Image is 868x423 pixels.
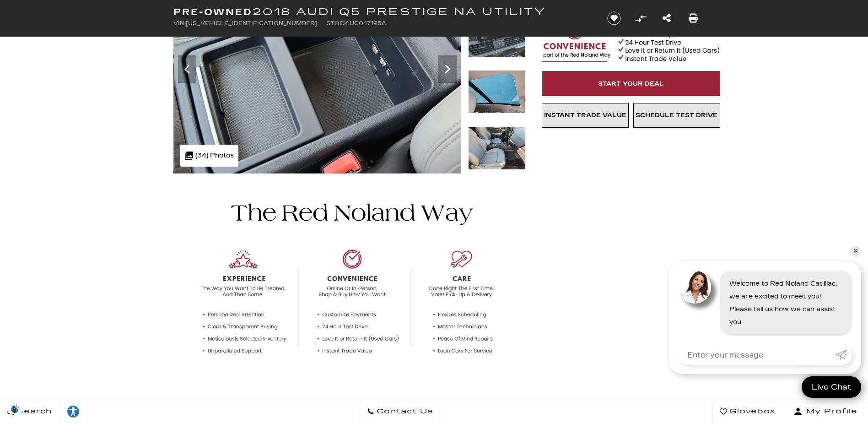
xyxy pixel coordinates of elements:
span: Instant Trade Value [544,112,626,119]
section: Click to Open Cookie Consent Modal [5,404,26,414]
img: Opt-Out Icon [5,404,26,414]
a: Share this Pre-Owned 2018 Audi Q5 Prestige NA Utility [663,12,671,25]
a: Schedule Test Drive [633,103,720,128]
a: Live Chat [802,376,861,398]
a: Submit [836,345,852,365]
div: Welcome to Red Noland Cadillac, we are excited to meet you! Please tell us how we can assist you. [720,271,852,336]
a: Start Your Deal [542,71,720,96]
span: My Profile [803,405,857,418]
a: Explore your accessibility options [59,400,87,423]
button: Save vehicle [604,11,624,26]
a: Print this Pre-Owned 2018 Audi Q5 Prestige NA Utility [689,12,698,25]
span: Stock: [326,20,350,27]
div: (34) Photos [180,145,238,167]
span: VIN: [173,20,186,27]
input: Enter your message [678,345,836,365]
span: Glovebox [727,405,776,418]
span: Search [14,405,52,418]
span: Live Chat [807,382,856,392]
a: Instant Trade Value [542,103,629,128]
button: Compare Vehicle [634,11,647,25]
h1: 2018 Audi Q5 Prestige NA Utility [173,7,592,17]
span: Schedule Test Drive [636,112,717,119]
img: Used 2018 Blue Audi Prestige image 22 [468,126,526,170]
div: Explore your accessibility options [59,405,87,418]
strong: Pre-Owned [173,6,253,17]
div: Next [438,55,457,83]
img: Agent profile photo [678,271,711,304]
span: UC047198A [350,20,386,27]
a: Contact Us [360,400,441,423]
a: Glovebox [712,400,783,423]
span: [US_VEHICLE_IDENTIFICATION_NUMBER] [186,20,317,27]
div: Previous [178,55,196,83]
button: Open user profile menu [783,400,868,423]
span: Start Your Deal [598,80,664,87]
span: Contact Us [374,405,433,418]
img: Used 2018 Blue Audi Prestige image 21 [468,70,526,114]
